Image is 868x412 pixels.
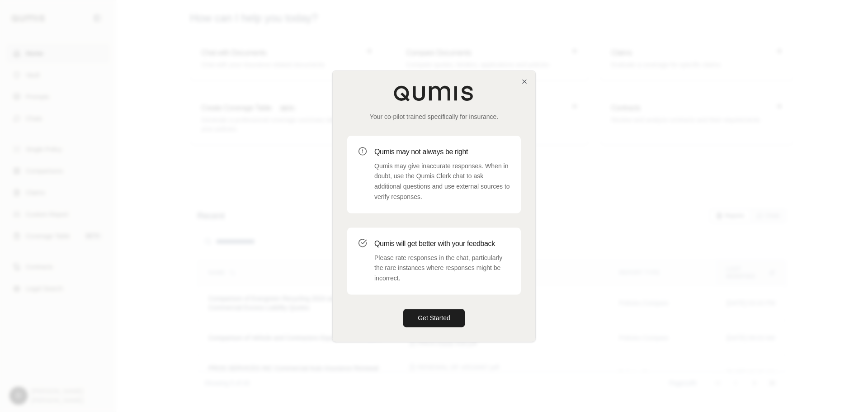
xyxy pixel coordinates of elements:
img: Qumis Logo [393,85,475,101]
h3: Qumis may not always be right [374,147,510,157]
p: Your co-pilot trained specifically for insurance. [347,112,521,121]
button: Get Started [403,309,465,327]
p: Please rate responses in the chat, particularly the rare instances where responses might be incor... [374,253,510,284]
p: Qumis may give inaccurate responses. When in doubt, use the Qumis Clerk chat to ask additional qu... [374,161,510,202]
h3: Qumis will get better with your feedback [374,238,510,249]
